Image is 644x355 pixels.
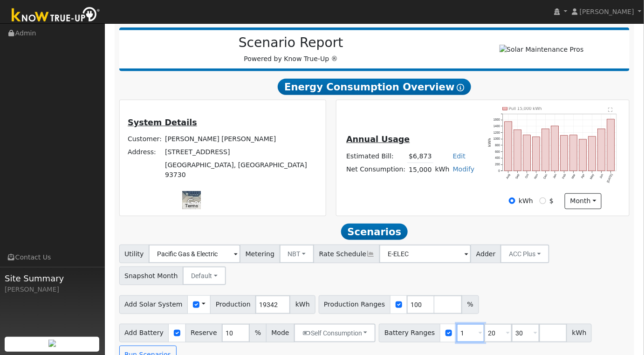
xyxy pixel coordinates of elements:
text: May [589,173,596,180]
text: Pull 15,000 kWh [509,106,542,111]
text: 1400 [493,124,500,128]
text: 400 [495,156,500,159]
input: Select a Rate Schedule [379,245,471,263]
text: Dec [543,173,548,179]
a: Terms (opens in new tab) [185,203,198,208]
td: [PERSON_NAME] [PERSON_NAME] [164,132,319,145]
button: ACC Plus [500,245,549,263]
div: Powered by Know True-Up ® [124,35,458,64]
label: kWh [519,196,533,206]
text: 600 [495,150,500,153]
a: Edit [453,152,466,160]
rect: onclick="" [607,119,615,171]
td: $6,873 [407,150,433,163]
span: Battery Ranges [379,324,440,342]
i: Show Help [457,84,465,91]
span: Production Ranges [319,295,391,314]
span: Mode [266,324,295,342]
span: kWh [290,295,315,314]
td: Address: [126,145,164,158]
span: Utility [119,245,150,263]
td: kWh [433,163,451,177]
span: % [249,324,266,342]
text: 800 [495,143,500,147]
span: Reserve [185,324,223,342]
u: System Details [128,118,197,127]
text: Aug [506,173,511,179]
td: [GEOGRAPHIC_DATA], [GEOGRAPHIC_DATA] 93730 [164,159,319,182]
rect: onclick="" [533,137,540,171]
text:  [609,107,613,112]
span: Adder [471,245,501,263]
td: Customer: [126,132,164,145]
img: retrieve [48,340,56,347]
text: 1000 [493,137,500,140]
span: Add Battery [119,324,169,342]
text: 200 [495,163,500,166]
span: Scenarios [341,224,408,240]
text: [DATE] [606,173,614,184]
img: Know True-Up [7,5,105,26]
text: Oct [524,173,529,179]
rect: onclick="" [579,139,587,171]
span: Snapshot Month [119,266,184,285]
text: 0 [499,169,500,172]
button: month [565,193,602,209]
div: [PERSON_NAME] [5,285,100,294]
text: kWh [487,138,492,147]
rect: onclick="" [589,137,596,171]
img: Google [185,197,216,209]
rect: onclick="" [514,130,521,171]
text: Jun [599,173,604,179]
h2: Scenario Report [129,35,453,51]
a: Open this area in Google Maps (opens a new window) [185,197,216,209]
input: Select a Utility [149,245,240,263]
span: Rate Schedule [314,245,380,263]
rect: onclick="" [523,135,531,171]
button: Self Consumption [294,324,376,342]
button: Default [183,266,226,285]
span: Add Solar System [119,295,188,314]
td: 15,000 [407,163,433,177]
text: Jan [552,173,557,179]
span: Energy Consumption Overview [278,79,471,96]
text: Apr [581,173,586,179]
text: 1600 [493,118,500,121]
rect: onclick="" [542,129,549,171]
input: $ [540,198,546,204]
rect: onclick="" [570,135,577,171]
span: % [462,295,479,314]
img: Solar Maintenance Pros [500,45,584,55]
td: Estimated Bill: [345,150,407,163]
text: Feb [562,173,567,179]
a: Modify [453,165,475,173]
rect: onclick="" [561,136,568,171]
td: Net Consumption: [345,163,407,177]
text: Nov [534,173,539,179]
span: Production [210,295,256,314]
rect: onclick="" [598,129,605,171]
rect: onclick="" [551,126,559,171]
u: Annual Usage [346,135,410,144]
text: Sep [515,173,521,179]
span: Metering [240,245,280,263]
label: $ [549,196,554,206]
button: NBT [280,245,315,263]
span: Site Summary [5,272,100,285]
span: kWh [567,324,592,342]
text: Mar [571,173,576,179]
td: [STREET_ADDRESS] [164,145,319,158]
input: kWh [509,198,515,204]
span: [PERSON_NAME] [580,8,634,15]
rect: onclick="" [505,122,512,171]
text: 1200 [493,130,500,134]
